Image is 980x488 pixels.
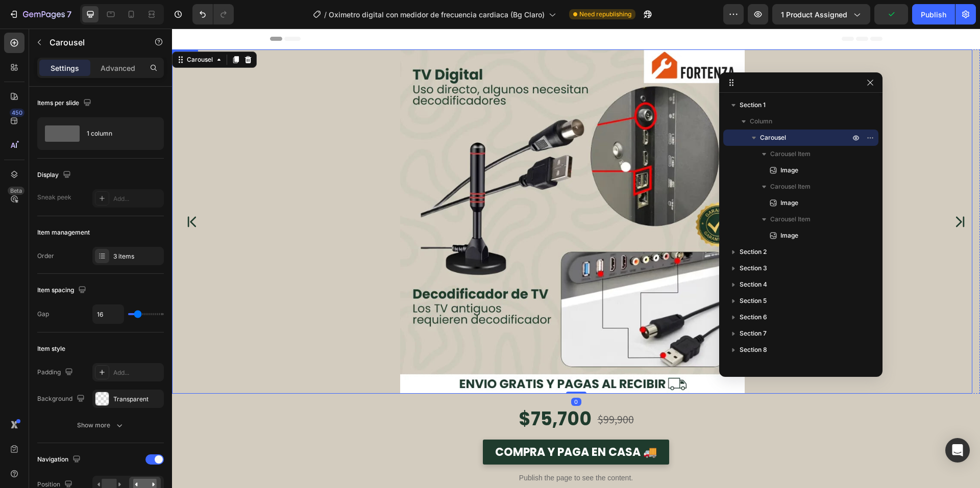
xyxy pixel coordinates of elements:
div: 3 items [113,252,161,261]
iframe: Design area [172,29,980,488]
div: Item style [37,344,65,353]
div: Open Intercom Messenger [945,438,970,463]
p: Settings [51,63,79,73]
div: Carousel [13,27,43,36]
div: Order [37,251,54,261]
button: 7 [4,4,76,24]
div: Padding [37,366,75,379]
div: $75,700 [346,378,421,404]
div: Display [37,168,73,182]
div: Items per slide [37,96,93,110]
div: Navigation [37,453,83,467]
button: Show more [37,416,164,434]
div: Publish [921,9,946,20]
div: Gap [37,310,49,319]
p: 7 [67,8,71,20]
span: Image [780,198,798,208]
div: Background [37,392,87,406]
span: Need republishing [579,10,631,19]
span: Image [780,165,798,175]
div: Item management [37,228,90,237]
button: Carousel Next Arrow [777,182,800,204]
span: Carousel Item [770,214,811,224]
div: 1 column [87,122,149,145]
div: Show more [77,420,125,430]
p: COMPRA Y PAGA EN CASA 🚚 [323,415,485,432]
span: Section 6 [740,312,767,322]
span: Section 4 [740,279,767,290]
span: 1 product assigned [781,9,847,20]
span: Image [780,230,798,241]
div: Undo/Redo [192,4,234,24]
div: Transparent [113,395,161,404]
span: Section 3 [740,263,767,273]
span: Column [750,116,772,126]
button: Publish [912,4,955,24]
button: 1 product assigned [772,4,870,24]
input: Auto [93,305,124,323]
p: Advanced [101,63,135,73]
span: Section 7 [740,328,767,339]
div: Beta [8,187,24,195]
div: 0 [399,369,409,377]
div: Item spacing [37,284,88,297]
div: $99,900 [425,382,463,399]
span: Section 8 [740,345,767,355]
span: Carousel Item [770,182,811,192]
div: Sneak peek [37,193,71,202]
div: Add... [113,368,161,377]
span: Section 1 [740,100,766,110]
div: 450 [10,109,24,117]
span: Section 5 [740,296,767,306]
span: Section 2 [740,247,767,257]
a: COMPRA Y PAGA EN CASA 🚚 [311,411,497,436]
p: Carousel [50,36,136,48]
span: Carousel [760,133,786,143]
span: Oximetro digital con medidor de frecuencia cardiaca (Bg Claro) [329,9,545,20]
span: Carousel Item [770,149,811,159]
span: / [324,9,327,20]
